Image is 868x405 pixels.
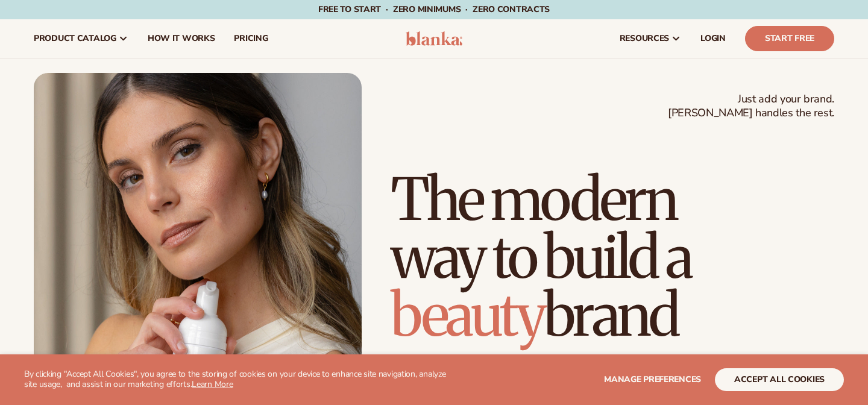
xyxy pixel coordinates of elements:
span: beauty [391,279,544,351]
a: Start Free [745,26,834,51]
button: accept all cookies [715,368,844,391]
a: Learn More [192,378,233,390]
span: Manage preferences [604,374,701,385]
button: Manage preferences [604,368,701,391]
img: logo [406,31,463,46]
span: LOGIN [700,34,726,43]
a: product catalog [24,19,138,58]
span: pricing [234,34,268,43]
span: Free to start · ZERO minimums · ZERO contracts [318,4,550,15]
span: Just add your brand. [PERSON_NAME] handles the rest. [668,92,834,121]
a: How It Works [138,19,225,58]
a: LOGIN [691,19,735,58]
span: product catalog [34,34,116,43]
a: pricing [224,19,277,58]
span: How It Works [148,34,215,43]
span: resources [620,34,669,43]
p: By clicking "Accept All Cookies", you agree to the storing of cookies on your device to enhance s... [24,369,453,390]
a: resources [610,19,691,58]
h1: The modern way to build a brand [391,171,834,344]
